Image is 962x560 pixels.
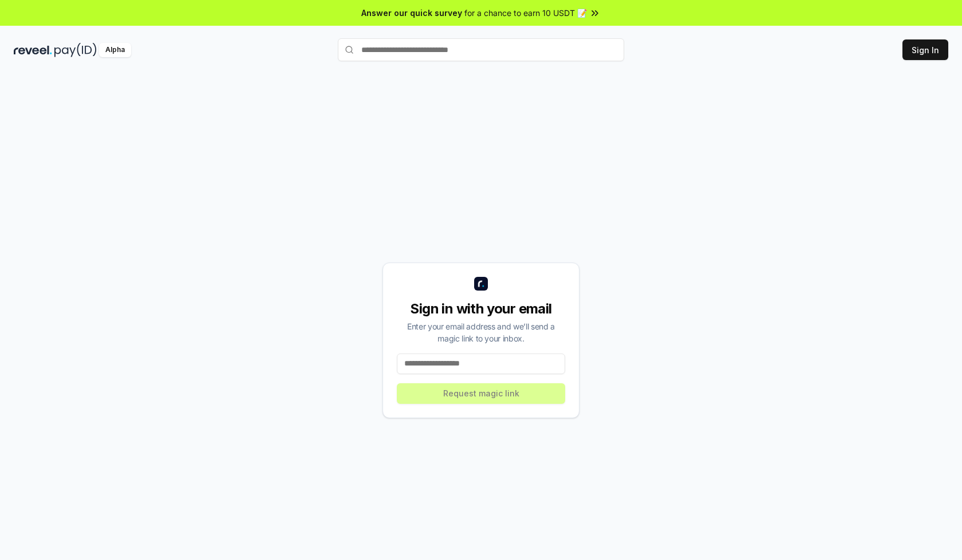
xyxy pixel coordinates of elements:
[99,43,131,57] div: Alpha
[474,277,488,291] img: logo_small
[397,320,565,344] div: Enter your email address and we’ll send a magic link to your inbox.
[361,7,462,19] span: Answer our quick survey
[902,39,948,60] button: Sign In
[464,7,587,19] span: for a chance to earn 10 USDT 📝
[397,300,565,318] div: Sign in with your email
[54,43,97,57] img: pay_id
[14,43,52,57] img: reveel_dark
